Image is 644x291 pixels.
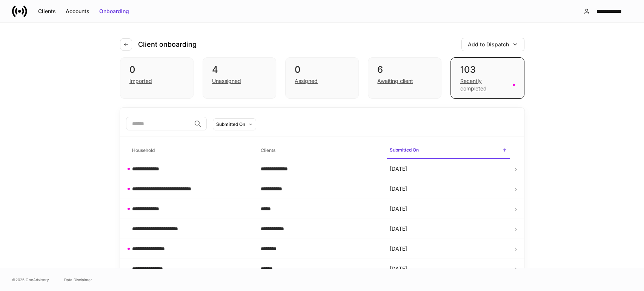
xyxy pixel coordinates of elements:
button: Add to Dispatch [461,38,524,51]
span: Clients [258,143,381,158]
td: [DATE] [384,179,513,199]
button: Onboarding [94,5,134,17]
button: Clients [33,5,61,17]
div: 6Awaiting client [368,57,441,99]
h6: Clients [261,147,275,154]
button: Accounts [61,5,94,17]
div: 103 [460,64,515,76]
div: 103Recently completed [450,57,524,99]
div: Onboarding [99,8,129,15]
span: Submitted On [387,142,510,159]
div: Imported [129,77,152,85]
td: [DATE] [384,239,513,259]
h4: Client onboarding [138,40,197,49]
div: 0 [129,64,184,76]
div: 4Unassigned [203,57,276,99]
div: Clients [38,8,56,15]
button: Submitted On [213,118,256,130]
span: © 2025 OneAdvisory [12,277,49,283]
h6: Household [132,147,155,154]
a: Data Disclaimer [64,277,92,283]
div: Accounts [66,8,89,15]
div: 0Assigned [285,57,359,99]
div: Add to Dispatch [468,41,509,48]
td: [DATE] [384,219,513,239]
div: Awaiting client [377,77,413,85]
div: 0Imported [120,57,194,99]
div: Recently completed [460,77,508,92]
span: Household [129,143,252,158]
div: Unassigned [212,77,241,85]
div: Submitted On [216,121,245,128]
div: 4 [212,64,267,76]
h6: Submitted On [390,146,419,153]
div: Assigned [295,77,318,85]
div: 0 [295,64,349,76]
td: [DATE] [384,159,513,179]
div: 6 [377,64,432,76]
td: [DATE] [384,259,513,279]
td: [DATE] [384,199,513,219]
